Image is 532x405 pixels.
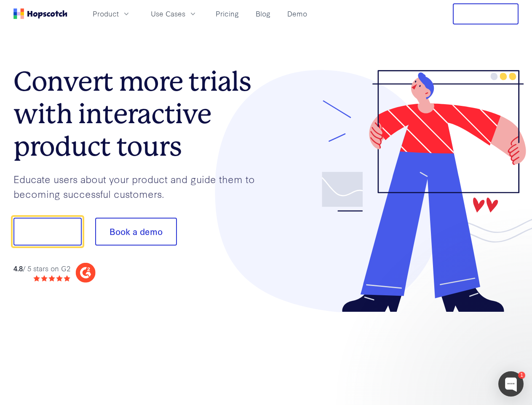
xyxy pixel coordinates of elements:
button: Free Trial [453,3,519,24]
span: Use Cases [151,8,185,19]
a: Blog [252,7,274,21]
button: Product [88,7,136,21]
h1: Convert more trials with interactive product tours [13,65,266,162]
button: Book a demo [95,218,177,246]
div: 1 [518,372,525,379]
button: Show me! [13,218,82,246]
a: Home [13,8,67,19]
button: Use Cases [146,7,202,21]
a: Demo [284,7,310,21]
strong: 4.8 [13,263,23,273]
div: / 5 stars on G2 [13,263,70,274]
a: Pricing [212,7,242,21]
p: Educate users about your product and guide them to becoming successful customers. [13,172,266,201]
span: Product [93,8,119,19]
